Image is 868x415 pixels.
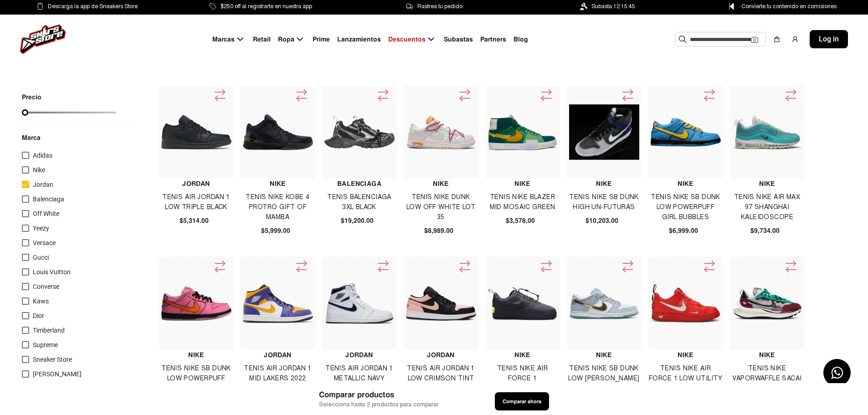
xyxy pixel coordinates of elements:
span: Kaws [33,297,49,305]
img: Tenis Air Jordan 1 Low Crimson Tint [406,286,476,321]
h4: Nike [730,179,804,189]
span: Converse [33,283,59,290]
h4: Tenis Nike Sb Dunk Low Powerpuff Girl Blossom [159,364,233,394]
span: [PERSON_NAME] [33,370,82,378]
span: Subastas [444,35,473,44]
span: Timberland [33,327,65,334]
h4: Nike [648,350,723,360]
span: Partners [480,35,506,44]
span: $8,989.00 [424,226,453,236]
img: Tenis Nike Dunk Low Off White Lot 35 [406,115,476,150]
span: $5,314.00 [180,216,209,225]
span: Prime [313,35,330,44]
span: Blog [514,35,528,44]
span: Convierte tu contenido en comisiones [741,1,837,11]
span: Retail [253,35,271,44]
p: Marca [22,133,137,143]
h4: Tenis Air Jordan 1 Low Triple Black [159,192,233,212]
img: Tenis Air Jordan 1 Low Triple Black [161,97,231,167]
img: Tenis Nike Sb Dunk High Un-futuras [569,97,639,167]
span: Versace [33,239,56,246]
span: Marcas [212,35,235,44]
h4: Tenis Nike Air Force 1 Experimental Black [485,364,560,394]
img: shopping [773,36,781,43]
img: TENIS BALENCIAGA 3XL BLACK [324,116,395,149]
img: user [791,36,799,43]
h4: Tenis Air Jordan 1 Low Crimson Tint [404,364,478,384]
img: Tenis Nike Blazer Mid Mosaic Green [488,114,558,151]
h4: Tenis Nike Sb Dunk Low [PERSON_NAME] [567,364,641,384]
h4: Tenis Nike Air Force 1 Low Utility Team Orange [648,364,723,394]
h4: Nike [567,179,641,189]
img: TENIS NIKE KOBE 4 PROTRO GIFT OF MAMBA [243,97,313,167]
span: Dior [33,312,44,319]
img: Tenis Nike Air Force 1 Low Utility Team Orange [651,268,721,338]
span: Selecciona hasta 2 productos para comparar [319,400,438,409]
span: Gucci [33,254,49,261]
span: Nike [33,166,45,174]
h4: Jordan [322,350,396,360]
h4: Tenis Nike Sb Dunk Low Powerpuff Girl Bubbles [648,192,723,222]
img: Buscar [679,36,686,43]
h4: Jordan [241,350,315,360]
img: Tenis Nike Air Force 1 Experimental Black [488,287,558,321]
h4: Nike [648,179,723,189]
span: Subasta 12:15:45 [591,1,635,11]
h4: Balenciaga [322,179,396,189]
h4: Nike [485,350,560,360]
img: Tenis Nike Sb Dunk Low Sean Cliver [569,268,639,338]
span: $5,999.00 [261,226,290,236]
h4: Nike [241,179,315,189]
span: Comparar productos [319,389,438,400]
h4: Nike [404,179,478,189]
img: logo [20,25,66,54]
h4: TENIS BALENCIAGA 3XL BLACK [322,192,396,212]
span: Descarga la app de Sneakers Store [48,1,138,11]
img: Cámara [751,36,758,43]
img: Tenis Nike Sb Dunk Low Powerpuff Girl Blossom [161,287,231,321]
h4: Nike [567,350,641,360]
span: Ropa [278,35,294,44]
span: $6,999.00 [669,226,698,236]
h4: Tenis Nike Sb Dunk High Un-futuras [567,192,641,212]
span: Lanzamientos [337,35,381,44]
span: Louis Vuitton [33,268,71,276]
img: Control Point Icon [726,3,737,10]
img: Tenis Nike Vaporwaffle Sacai Villain Red Neptune Green [732,268,802,338]
span: Sneaker Store [33,356,72,363]
span: Adidas [33,152,52,159]
span: $10,203.00 [586,216,618,225]
img: Tenis Air Jordan 1 Mid Lakers 2022 [243,284,313,323]
h4: Nike [730,350,804,360]
span: Rastrea tu pedido [417,1,462,11]
h4: Jordan [404,350,478,360]
img: Tenis Nike Air Max 97 Shanghai Kaleidoscope [732,97,802,167]
h4: Jordan [159,179,233,189]
h4: Tenis Air Jordan 1 Metallic Navy [322,364,396,384]
h4: Tenis Nike Blazer Mid Mosaic Green [485,192,560,212]
img: Tenis Air Jordan 1 Metallic Navy [324,268,395,338]
h4: Nike [159,350,233,360]
span: Off White [33,210,59,217]
span: Balenciaga [33,195,64,203]
h4: Tenis Nike Air Max 97 Shanghai Kaleidoscope [730,192,804,222]
span: Log in [819,34,839,45]
span: $19,200.00 [341,216,374,225]
h4: TENIS NIKE KOBE 4 PROTRO GIFT OF MAMBA [241,192,315,222]
span: $3,578.00 [506,216,535,225]
button: Comparar ahora [495,392,549,410]
h4: Tenis Air Jordan 1 Mid Lakers 2022 [241,364,315,384]
h4: Nike [485,179,560,189]
span: Supreme [33,341,58,348]
img: Tenis Nike Sb Dunk Low Powerpuff Girl Bubbles [651,118,721,146]
span: $250 off al registrarte en nuestra app [221,1,312,11]
span: $9,734.00 [750,226,780,236]
h4: Tenis Nike Dunk Low Off White Lot 35 [404,192,478,222]
span: Yeezy [33,225,49,232]
span: Descuentos [388,35,426,44]
h4: Tenis Nike Vaporwaffle Sacai Villain Red Neptune Green [730,364,804,404]
span: Jordan [33,181,53,188]
p: Precio [22,94,116,100]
